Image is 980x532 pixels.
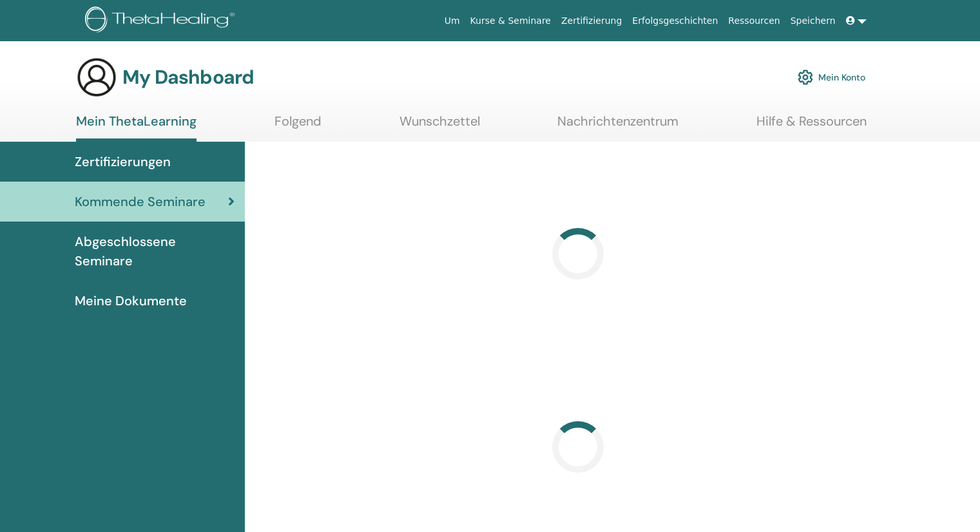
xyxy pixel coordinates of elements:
[439,9,465,33] a: Um
[75,232,235,271] span: Abgeschlossene Seminare
[75,291,187,310] span: Meine Dokumente
[723,9,785,33] a: Ressourcen
[122,66,254,89] h3: My Dashboard
[556,9,627,33] a: Zertifizierung
[557,113,678,138] a: Nachrichtenzentrum
[627,9,723,33] a: Erfolgsgeschichten
[785,9,841,33] a: Speichern
[76,113,197,142] a: Mein ThetaLearning
[798,66,813,88] img: cog.svg
[465,9,556,33] a: Kurse & Seminare
[399,113,480,138] a: Wunschzettel
[85,6,239,35] img: logo.png
[274,113,322,138] a: Folgend
[75,152,171,171] span: Zertifizierungen
[76,57,117,98] img: generic-user-icon.jpg
[75,192,206,211] span: Kommende Seminare
[756,113,867,138] a: Hilfe & Ressourcen
[798,63,865,91] a: Mein Konto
